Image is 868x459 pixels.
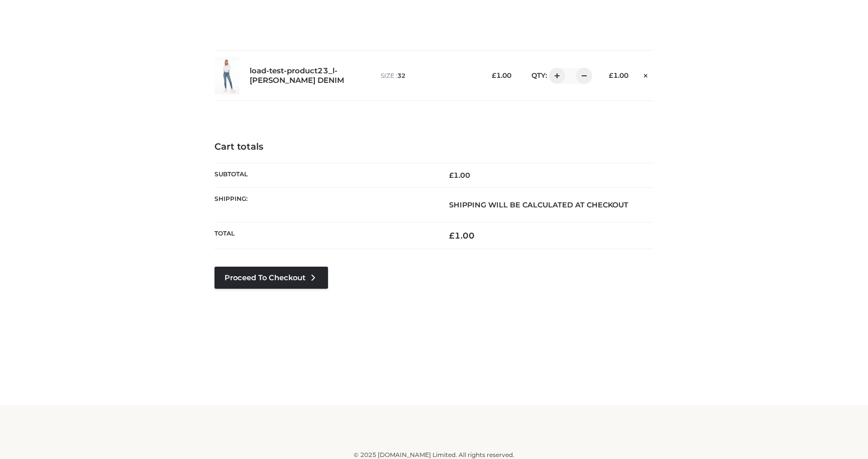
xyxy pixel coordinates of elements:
th: Subtotal [214,163,434,187]
span: £ [449,171,454,180]
div: QTY: [521,68,589,84]
a: load-test-product23_l-[PERSON_NAME] DENIM [250,66,359,85]
p: size : [381,71,472,80]
span: £ [492,71,496,79]
bdi: 1.00 [449,231,475,241]
h4: Cart totals [214,142,654,153]
span: 32 [397,72,405,79]
th: Total [214,222,434,249]
a: Remove this item [638,68,654,81]
bdi: 1.00 [609,71,628,79]
img: load-test-product23_l-PARKER SMITH DENIM - 32 [214,57,240,94]
span: £ [609,71,613,79]
bdi: 1.00 [449,171,470,180]
bdi: 1.00 [492,71,511,79]
strong: Shipping will be calculated at checkout [449,200,628,209]
th: Shipping: [214,187,434,222]
span: £ [449,231,455,241]
a: Proceed to Checkout [214,267,328,289]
